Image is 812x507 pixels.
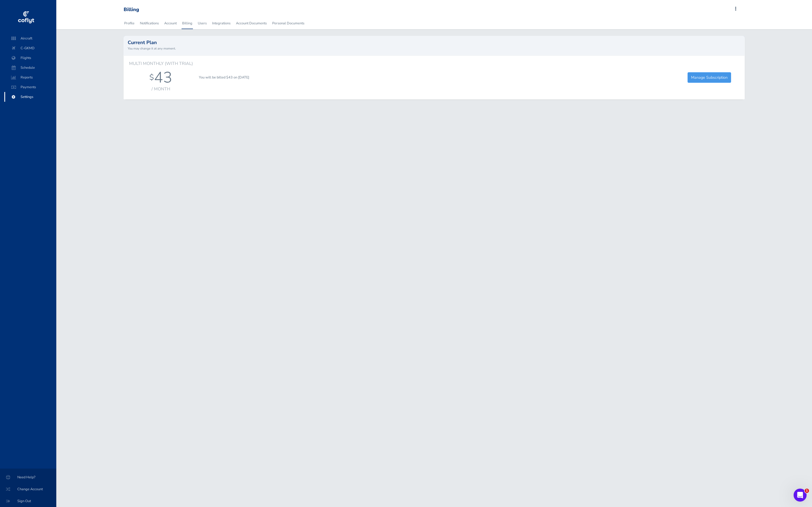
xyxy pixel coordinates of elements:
small: You may change it at any moment. [128,46,741,51]
h2: Current Plan [128,40,741,45]
a: Profile [124,17,135,29]
span: Aircraft [10,34,51,43]
span: Schedule [10,63,51,73]
a: Billing [182,17,193,29]
a: Account Documents [235,17,267,29]
div: $ [149,73,154,82]
div: Billing [124,7,139,13]
a: Users [197,17,207,29]
img: coflyt logo [17,9,35,26]
p: You will be billed $43 on [DATE] [199,75,680,80]
span: Change Account [6,484,50,494]
span: C-GKMD [10,43,51,53]
div: / month [129,87,193,92]
a: Manage Subscription [688,72,731,83]
span: Reports [10,73,51,82]
iframe: Intercom live chat [794,489,807,502]
span: Settings [10,92,51,102]
div: 43 [154,68,172,87]
span: Flights [10,53,51,63]
a: Personal Documents [272,17,305,29]
span: Sign Out [6,496,50,506]
a: Account [164,17,177,29]
a: Notifications [139,17,159,29]
h6: Multi Monthly (with Trial) [129,61,193,66]
span: 1 [805,489,809,493]
span: Need Help? [6,472,50,482]
span: Payments [10,82,51,92]
a: Integrations [212,17,231,29]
